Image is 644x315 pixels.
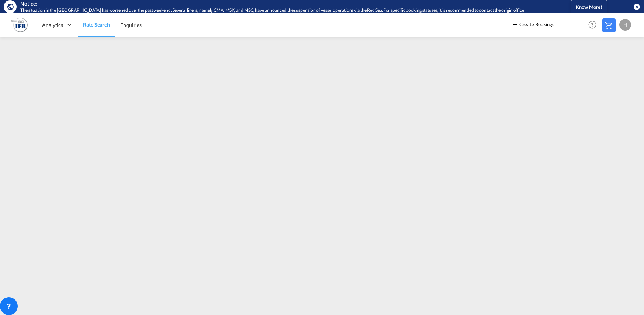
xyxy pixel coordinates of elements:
[508,18,557,32] button: icon-plus 400-fgCreate Bookings
[619,19,631,31] div: H
[115,13,147,37] a: Enquiries
[42,21,63,29] span: Analytics
[576,4,602,10] span: Know More!
[510,20,519,29] md-icon: icon-plus 400-fg
[586,18,602,32] div: Help
[37,13,78,37] div: Analytics
[83,21,110,28] span: Rate Search
[78,13,115,37] a: Rate Search
[120,22,142,28] span: Enquiries
[633,3,640,10] button: icon-close-circle
[7,3,14,10] md-icon: icon-earth
[20,7,545,14] div: The situation in the Red Sea has worsened over the past weekend. Several liners, namely CMA, MSK,...
[11,17,28,33] img: b628ab10256c11eeb52753acbc15d091.png
[586,18,599,31] span: Help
